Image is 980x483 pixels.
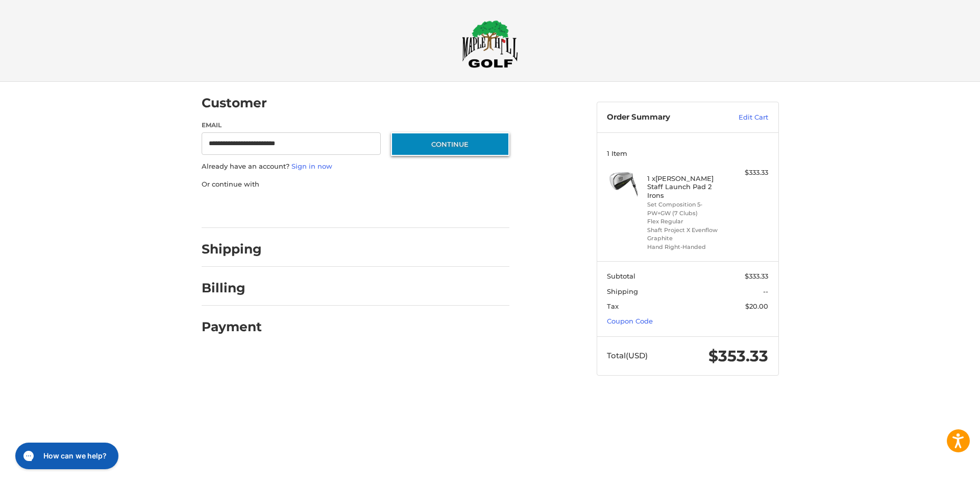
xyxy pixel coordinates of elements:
[745,302,768,310] span: $20.00
[202,95,267,111] h2: Customer
[607,149,768,157] h3: 1 Item
[202,179,509,190] p: Or continue with
[607,302,619,310] span: Tax
[728,168,768,178] div: $333.33
[647,200,725,217] li: Set Composition 5-PW+GW (7 Clubs)
[708,347,768,365] span: $353.33
[607,351,648,360] span: Total (USD)
[647,174,725,199] h4: 1 x [PERSON_NAME] Staff Launch Pad 2 Irons
[647,226,725,243] li: Shaft Project X Evenflow Graphite
[647,217,725,226] li: Flex Regular
[202,319,262,335] h2: Payment
[391,132,509,156] button: Continue
[202,241,262,257] h2: Shipping
[198,199,275,218] iframe: PayPal-paypal
[462,20,518,68] img: Maple Hill Golf
[607,112,717,123] h3: Order Summary
[202,280,261,296] h2: Billing
[717,112,768,123] a: Edit Cart
[291,162,332,170] a: Sign in now
[607,287,638,295] span: Shipping
[647,243,725,251] li: Hand Right-Handed
[763,287,768,295] span: --
[607,317,653,325] a: Coupon Code
[745,272,768,280] span: $333.33
[607,272,635,280] span: Subtotal
[285,199,361,218] iframe: PayPal-paylater
[202,121,381,130] label: Email
[371,199,448,218] iframe: PayPal-venmo
[10,439,121,473] iframe: Gorgias live chat messenger
[202,162,509,172] p: Already have an account?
